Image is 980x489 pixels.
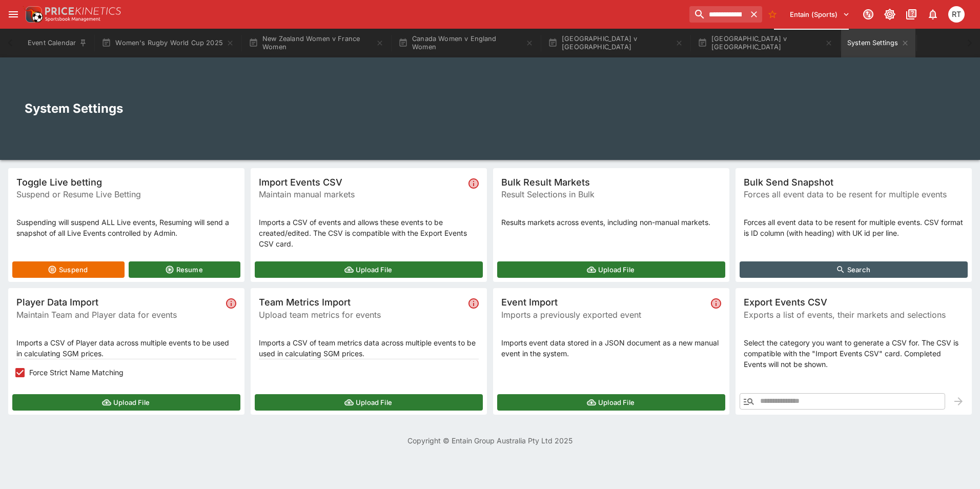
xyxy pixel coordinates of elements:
p: Imports a CSV of events and allows these events to be created/edited. The CSV is compatible with ... [259,217,479,249]
span: Toggle Live betting [16,176,236,188]
p: Imports a CSV of Player data across multiple events to be used in calculating SGM prices. [16,337,236,359]
img: PriceKinetics [45,7,121,15]
span: Export Events CSV [744,296,964,308]
p: Suspending will suspend ALL Live events, Resuming will send a snapshot of all Live Events control... [16,217,236,238]
p: Forces all event data to be resent for multiple events. CSV format is ID column (with heading) wi... [744,217,964,238]
p: Imports a CSV of team metrics data across multiple events to be used in calculating SGM prices. [259,337,479,359]
button: open drawer [4,5,23,24]
span: Bulk Result Markets [501,176,721,188]
button: [GEOGRAPHIC_DATA] v [GEOGRAPHIC_DATA] [542,29,689,57]
div: Richard Tatton [948,6,965,23]
button: Documentation [902,5,921,24]
img: PriceKinetics Logo [23,4,43,25]
button: Upload File [255,394,483,411]
span: Suspend or Resume Live Betting [16,188,236,200]
span: Forces all event data to be resent for multiple events [744,188,964,200]
p: Select the category you want to generate a CSV for. The CSV is compatible with the "Import Events... [744,337,964,370]
button: Resume [129,261,241,278]
button: Search [740,261,968,278]
img: Sportsbook Management [45,17,100,22]
span: Bulk Send Snapshot [744,176,964,188]
span: Force Strict Name Matching [29,367,124,378]
span: Event Import [501,296,707,308]
h2: System Settings [25,100,955,116]
span: Upload team metrics for events [259,309,464,321]
button: Toggle light/dark mode [881,5,899,24]
button: Upload File [255,261,483,278]
button: New Zealand Women v France Women [242,29,390,57]
span: Exports a list of events, their markets and selections [744,309,964,321]
span: Player Data Import [16,296,222,308]
p: Results markets across events, including non-manual markets. [501,217,721,228]
button: Richard Tatton [945,3,968,26]
button: Women's Rugby World Cup 2025 [95,29,240,57]
button: Upload File [497,394,725,411]
button: Canada Women v England Women [392,29,540,57]
button: Upload File [12,394,240,411]
button: [GEOGRAPHIC_DATA] v [GEOGRAPHIC_DATA] [691,29,839,57]
p: Imports event data stored in a JSON document as a new manual event in the system. [501,337,721,359]
span: Maintain Team and Player data for events [16,309,222,321]
span: Import Events CSV [259,176,464,188]
span: Team Metrics Import [259,296,464,308]
button: Connected to PK [859,5,877,24]
input: search [689,6,746,23]
button: Upload File [497,261,725,278]
span: Imports a previously exported event [501,309,707,321]
button: No Bookmarks [764,6,781,23]
button: System Settings [841,29,915,57]
button: Select Tenant [784,6,856,23]
button: Notifications [924,5,942,24]
button: Event Calendar [22,29,93,57]
span: Maintain manual markets [259,188,464,200]
span: Result Selections in Bulk [501,188,721,200]
button: Suspend [12,261,125,278]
